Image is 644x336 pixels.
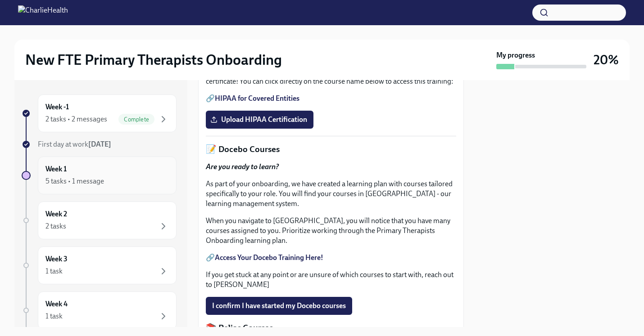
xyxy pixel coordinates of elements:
h3: 20% [594,52,619,68]
span: Upload HIPAA Certification [212,115,307,124]
h6: Week 1 [45,164,67,174]
div: 2 tasks [45,221,66,231]
strong: My progress [496,50,535,60]
img: CharlieHealth [18,5,68,20]
div: 5 tasks • 1 message [45,176,104,186]
h6: Week 2 [45,209,67,219]
span: Complete [118,116,154,123]
a: Week 22 tasks [22,202,177,239]
h2: New FTE Primary Therapists Onboarding [25,51,282,69]
div: 1 task [45,266,63,276]
button: I confirm I have started my Docebo courses [206,297,352,315]
span: I confirm I have started my Docebo courses [212,301,346,310]
p: 🔗 [206,253,456,263]
p: As part of your onboarding, we have created a learning plan with courses tailored specifically to... [206,179,456,209]
a: Week -12 tasks • 2 messagesComplete [22,94,177,132]
label: Upload HIPAA Certification [206,111,313,129]
h6: Week 3 [45,254,68,264]
strong: [DATE] [88,140,111,148]
a: Week 41 task [22,291,177,329]
p: When you navigate to [GEOGRAPHIC_DATA], you will notice that you have many courses assigned to yo... [206,216,456,246]
h6: Week -1 [45,102,69,112]
p: 📚 Relias Courses [206,322,456,334]
div: 1 task [45,311,63,321]
span: First day at work [38,140,111,148]
strong: Are you ready to learn? [206,162,279,171]
div: 2 tasks • 2 messages [45,114,107,124]
p: If you get stuck at any point or are unsure of which courses to start with, reach out to [PERSON_... [206,270,456,290]
p: 📝 Docebo Courses [206,143,456,155]
p: 🔗 [206,94,456,103]
h6: Week 4 [45,299,68,309]
a: Week 15 tasks • 1 message [22,157,177,194]
a: Access Your Docebo Training Here! [215,253,323,262]
a: First day at work[DATE] [22,139,177,149]
a: HIPAA for Covered Entities [215,94,299,103]
a: Week 31 task [22,246,177,284]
